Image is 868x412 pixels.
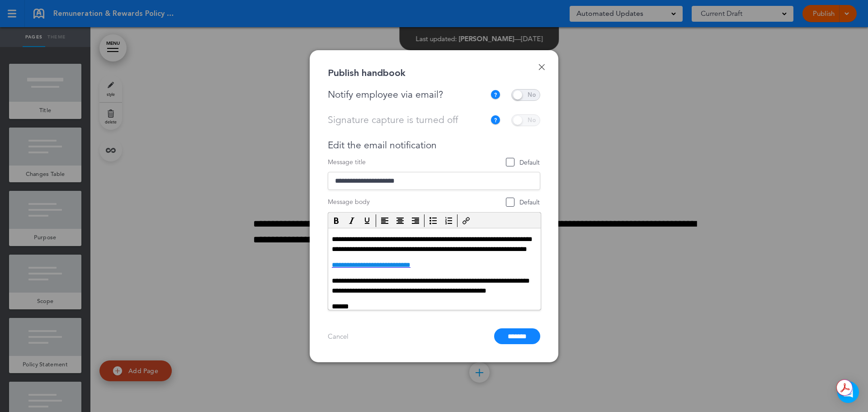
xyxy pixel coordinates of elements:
div: Notify employee via email? [328,89,490,100]
span: Message title [328,158,366,166]
div: Align left [377,214,392,227]
a: Cancel [328,332,349,341]
img: tooltip_icon.svg [490,115,501,126]
a: Done [538,64,545,70]
div: Bold [329,214,344,227]
div: Publish handbook [328,68,406,78]
div: Underline [360,214,374,227]
img: tooltip_icon.svg [490,90,501,100]
div: Italic [344,214,359,227]
span: Default [506,158,540,167]
div: Insert/edit link [459,214,473,227]
span: Message body [328,198,370,206]
div: Bullet list [426,214,440,227]
span: Default [506,198,540,207]
div: Numbered list [441,214,456,227]
div: Edit the email notification [328,140,540,151]
div: Align right [408,214,423,227]
div: Align center [393,214,407,227]
iframe: Rich Text Area. Press ALT-F9 for menu. Press ALT-F10 for toolbar. Press ALT-0 for help [328,228,541,310]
